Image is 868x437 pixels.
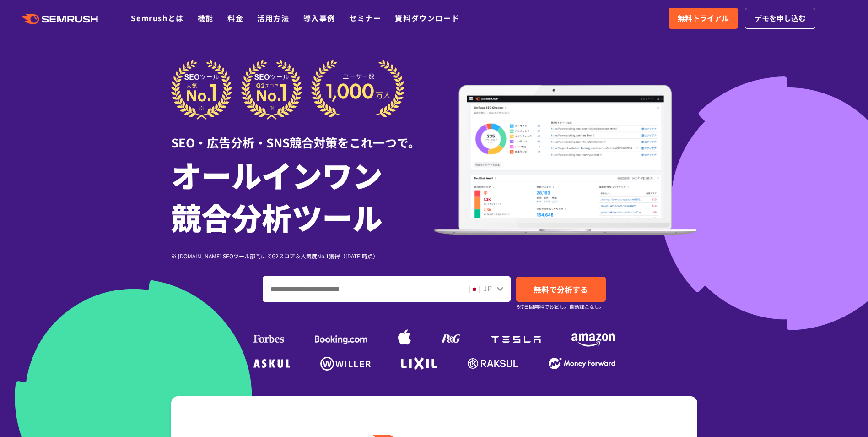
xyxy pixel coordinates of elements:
[755,12,806,24] span: デモを申し込む
[303,12,335,23] a: 導入事例
[534,284,588,295] span: 無料で分析する
[395,12,459,23] a: 資料ダウンロード
[198,12,214,23] a: 機能
[669,8,738,29] a: 無料トライアル
[678,12,729,24] span: 無料トライアル
[516,277,606,302] a: 無料で分析する
[131,12,183,23] a: Semrushとは
[171,251,434,260] div: ※ [DOMAIN_NAME] SEOツール部門にてG2スコア＆人気度No.1獲得（[DATE]時点）
[257,12,289,23] a: 活用方法
[745,8,815,29] a: デモを申し込む
[483,283,492,294] span: JP
[516,302,604,311] small: ※7日間無料でお試し。自動課金なし。
[171,120,434,151] div: SEO・広告分析・SNS競合対策をこれ一つで。
[171,153,434,238] h1: オールインワン 競合分析ツール
[227,12,243,23] a: 料金
[263,277,461,301] input: ドメイン、キーワードまたはURLを入力してください
[349,12,381,23] a: セミナー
